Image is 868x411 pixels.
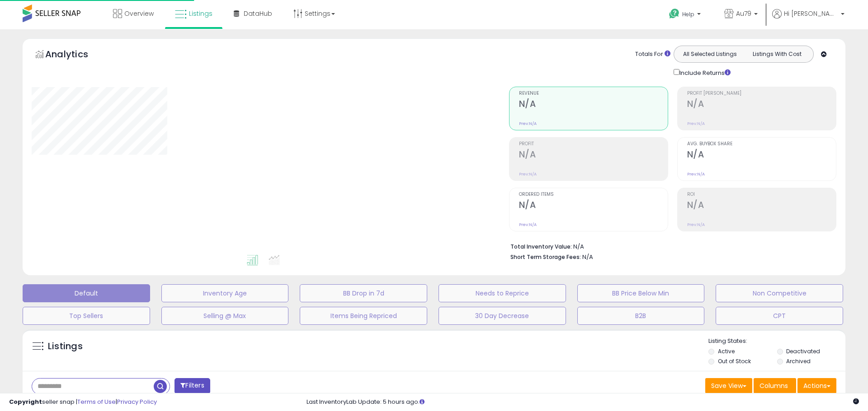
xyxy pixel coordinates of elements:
span: Listings [189,9,212,18]
span: Profit [PERSON_NAME] [687,91,836,96]
i: Get Help [669,8,680,19]
small: Prev: N/A [687,121,705,126]
button: All Selected Listings [676,48,744,60]
button: 30 Day Decrease [439,307,566,325]
h2: N/A [687,99,836,111]
div: Totals For [635,50,670,59]
li: N/A [510,240,830,251]
button: BB Price Below Min [577,284,705,302]
button: Inventory Age [161,284,289,302]
small: Prev: N/A [519,121,537,126]
h2: N/A [687,200,836,212]
span: Profit [519,142,668,147]
button: Top Sellers [23,307,150,325]
span: N/A [582,253,593,261]
button: Items Being Repriced [300,307,427,325]
div: Include Returns [667,67,741,78]
h2: N/A [687,149,836,162]
span: Hi [PERSON_NAME] [784,9,838,18]
small: Prev: N/A [687,171,705,177]
button: CPT [716,307,843,325]
span: Ordered Items [519,192,668,197]
button: BB Drop in 7d [300,284,427,302]
a: Help [662,1,710,29]
span: DataHub [244,9,272,18]
small: Prev: N/A [519,222,537,227]
span: Revenue [519,91,668,96]
button: Listings With Cost [743,48,811,60]
h2: N/A [519,99,668,111]
h2: N/A [519,149,668,162]
div: seller snap | | [9,398,157,406]
button: Selling @ Max [161,307,289,325]
small: Prev: N/A [519,171,537,177]
button: Non Competitive [716,284,843,302]
span: Overview [124,9,154,18]
a: Hi [PERSON_NAME] [772,9,844,29]
button: Default [23,284,150,302]
b: Short Term Storage Fees: [510,253,581,261]
small: Prev: N/A [687,222,705,227]
b: Total Inventory Value: [510,243,572,250]
span: Avg. Buybox Share [687,142,836,147]
h2: N/A [519,200,668,212]
button: B2B [577,307,705,325]
h5: Analytics [45,48,106,63]
span: Au79 [736,9,751,18]
button: Needs to Reprice [439,284,566,302]
strong: Copyright [9,397,42,406]
span: ROI [687,192,836,197]
span: Help [682,10,694,18]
